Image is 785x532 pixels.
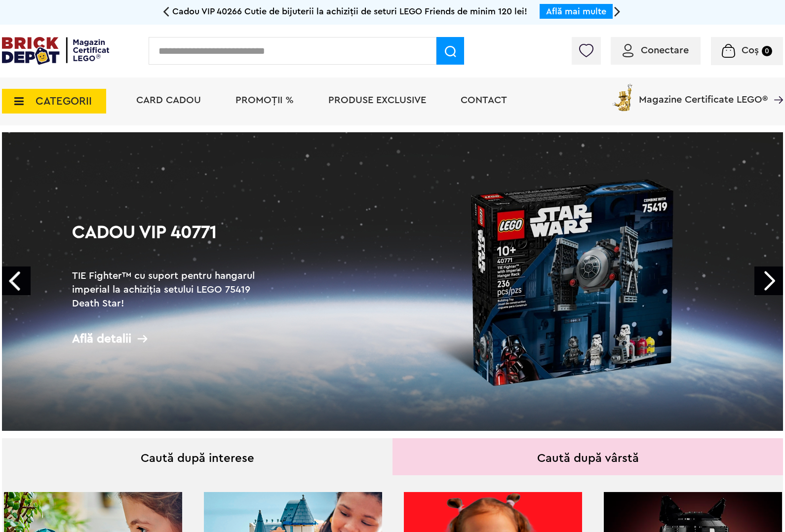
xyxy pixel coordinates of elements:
a: Contact [461,95,507,105]
a: Produse exclusive [328,95,426,105]
a: Prev [2,266,31,295]
small: 0 [762,46,772,56]
div: Caută după vârstă [392,438,783,475]
div: Caută după interese [2,438,392,475]
a: Conectare [623,45,689,55]
span: CATEGORII [36,96,92,107]
h2: TIE Fighter™ cu suport pentru hangarul imperial la achiziția setului LEGO 75419 Death Star! [72,269,270,310]
a: PROMOȚII % [235,95,294,105]
a: Cadou VIP 40771TIE Fighter™ cu suport pentru hangarul imperial la achiziția setului LEGO 75419 De... [2,132,783,431]
span: Conectare [641,45,689,55]
span: Coș [742,45,759,55]
a: Card Cadou [136,95,201,105]
span: Cadou VIP 40266 Cutie de bijuterii la achiziții de seturi LEGO Friends de minim 120 lei! [172,7,527,16]
a: Next [754,266,783,295]
span: Magazine Certificate LEGO® [639,82,768,105]
h1: Cadou VIP 40771 [72,224,270,259]
a: Magazine Certificate LEGO® [768,82,783,92]
a: Află mai multe [546,7,606,16]
div: Află detalii [72,333,270,345]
